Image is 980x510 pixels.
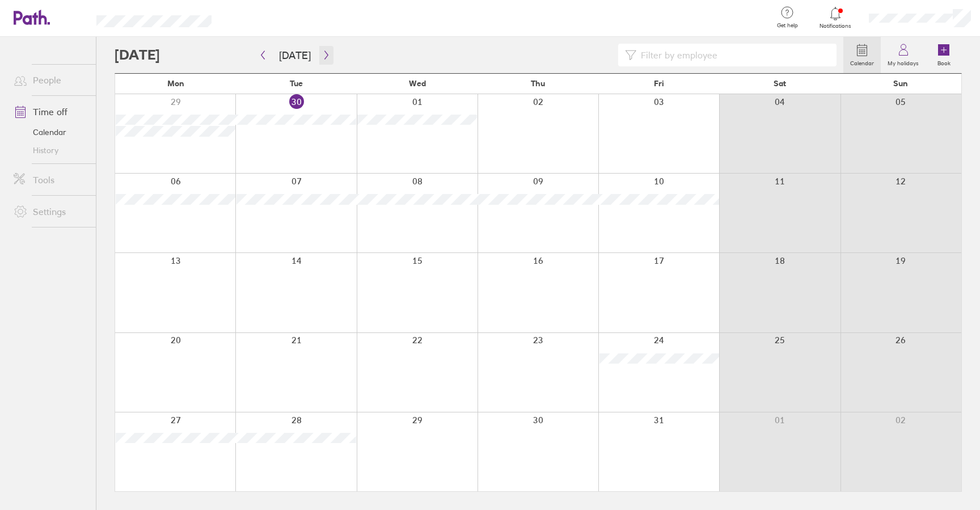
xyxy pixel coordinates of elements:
[817,6,854,29] a: Notifications
[5,168,96,191] a: Tools
[926,37,962,73] a: Book
[881,37,926,73] a: My holidays
[5,123,96,141] a: Calendar
[290,79,303,88] span: Tue
[774,79,786,88] span: Sat
[5,200,96,223] a: Settings
[843,57,881,67] label: Calendar
[270,46,320,65] button: [DATE]
[843,37,881,73] a: Calendar
[654,79,664,88] span: Fri
[817,23,854,29] span: Notifications
[5,69,96,91] a: People
[769,22,806,29] span: Get help
[893,79,908,88] span: Sun
[881,57,926,67] label: My holidays
[167,79,184,88] span: Mon
[5,100,96,123] a: Time off
[5,141,96,159] a: History
[931,57,957,67] label: Book
[636,44,830,66] input: Filter by employee
[531,79,545,88] span: Thu
[409,79,426,88] span: Wed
